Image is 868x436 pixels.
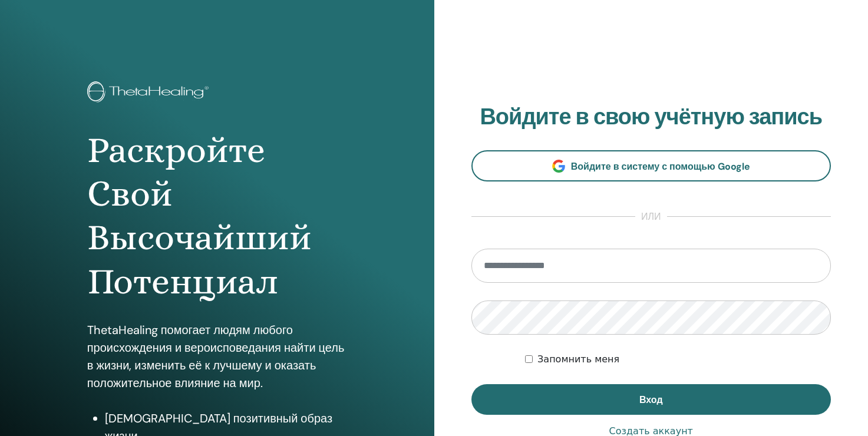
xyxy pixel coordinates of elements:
button: Вход [471,384,831,415]
ya-tr-span: ThetaHealing помогает людям любого происхождения и вероисповедания найти цель в жизни, изменить е... [87,322,345,391]
ya-tr-span: Раскройте Свой Высочайший Потенциал [87,129,312,302]
ya-tr-span: Запомнить меня [537,354,619,365]
ya-tr-span: Вход [639,394,663,406]
ya-tr-span: Войдите в свою учётную запись [480,102,822,131]
ya-tr-span: Войдите в систему с помощью Google [571,160,750,173]
ya-tr-span: или [641,210,661,223]
a: Войдите в систему с помощью Google [471,150,831,181]
div: Сохраняйте мою аутентификацию на неопределённый срок или до тех пор, пока я не выйду из системы в... [525,352,831,366]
